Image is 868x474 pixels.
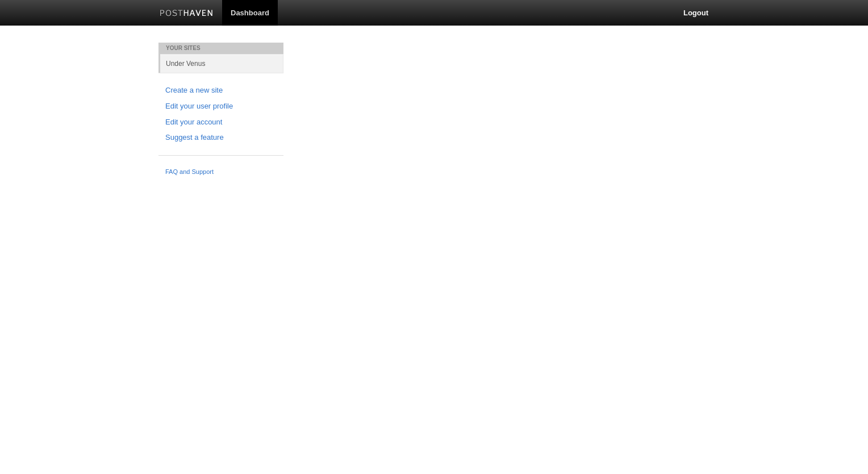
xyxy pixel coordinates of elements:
a: Edit your user profile [165,101,277,113]
a: FAQ and Support [165,167,277,177]
a: Edit your account [165,117,277,128]
a: Under Venus [160,54,283,73]
img: Posthaven-bar [160,10,214,18]
a: Create a new site [165,85,277,97]
a: Suggest a feature [165,132,277,144]
li: Your Sites [158,43,283,54]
